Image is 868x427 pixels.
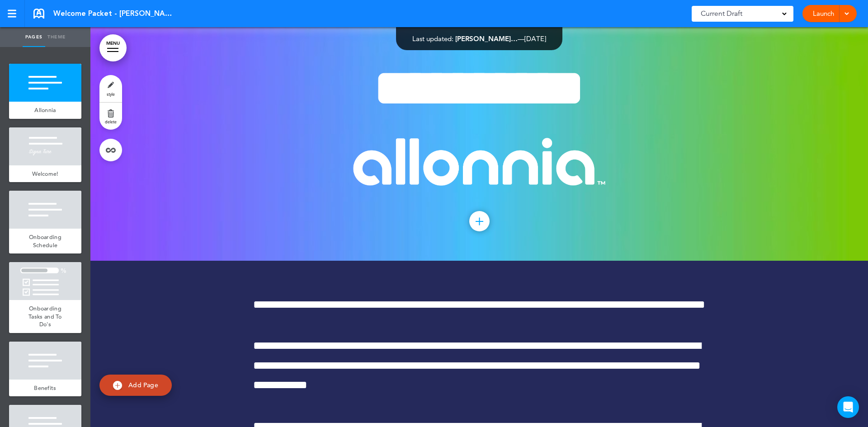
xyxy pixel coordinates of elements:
div: — [412,35,546,42]
a: Welcome! [9,165,81,183]
a: Theme [45,27,68,47]
a: Launch [809,5,838,22]
span: [DATE] [524,34,546,43]
div: Open Intercom Messenger [837,396,859,418]
a: Onboarding Tasks and To Do's [9,300,81,333]
a: Benefits [9,380,81,397]
span: style [107,91,115,97]
a: Pages [23,27,45,47]
span: Current Draft [701,7,742,20]
span: Last updated: [412,34,453,43]
a: Onboarding Schedule [9,229,81,253]
span: Onboarding Tasks and To Do's [28,305,62,328]
a: delete [99,103,122,130]
span: Welcome! [32,170,58,178]
span: [PERSON_NAME]… [455,34,518,43]
span: Onboarding Schedule [29,233,61,249]
a: MENU [99,34,127,61]
img: add.svg [113,381,122,390]
span: delete [105,119,117,124]
span: Benefits [34,384,56,392]
span: Welcome Packet - [PERSON_NAME] [53,9,175,19]
a: style [99,75,122,102]
a: Add Page [99,375,172,396]
img: 1717599762512-Allonnia-logo-white-tm-rgb.png [353,138,605,186]
a: Allonnia [9,102,81,119]
span: Add Page [128,381,158,389]
span: Allonnia [34,106,56,114]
